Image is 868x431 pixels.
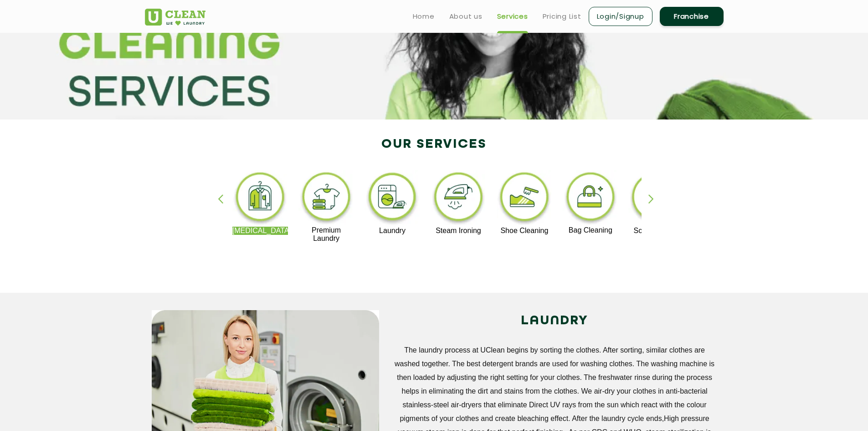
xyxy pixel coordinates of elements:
[497,227,553,235] p: Shoe Cleaning
[563,170,619,226] img: bag_cleaning_11zon.webp
[365,170,421,227] img: laundry_cleaning_11zon.webp
[543,11,581,22] a: Pricing List
[628,170,684,227] img: sofa_cleaning_11zon.webp
[298,170,354,226] img: premium_laundry_cleaning_11zon.webp
[145,9,205,26] img: UClean Laundry and Dry Cleaning
[413,11,435,22] a: Home
[563,226,619,234] p: Bag Cleaning
[431,170,487,227] img: steam_ironing_11zon.webp
[497,170,553,227] img: shoe_cleaning_11zon.webp
[393,310,717,332] h2: LAUNDRY
[431,227,487,235] p: Steam Ironing
[365,227,421,235] p: Laundry
[497,11,528,22] a: Services
[232,170,288,227] img: dry_cleaning_11zon.webp
[232,227,288,235] p: [MEDICAL_DATA]
[660,7,724,26] a: Franchise
[589,7,652,26] a: Login/Signup
[298,226,354,243] p: Premium Laundry
[449,11,483,22] a: About us
[628,227,684,235] p: Sofa Cleaning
